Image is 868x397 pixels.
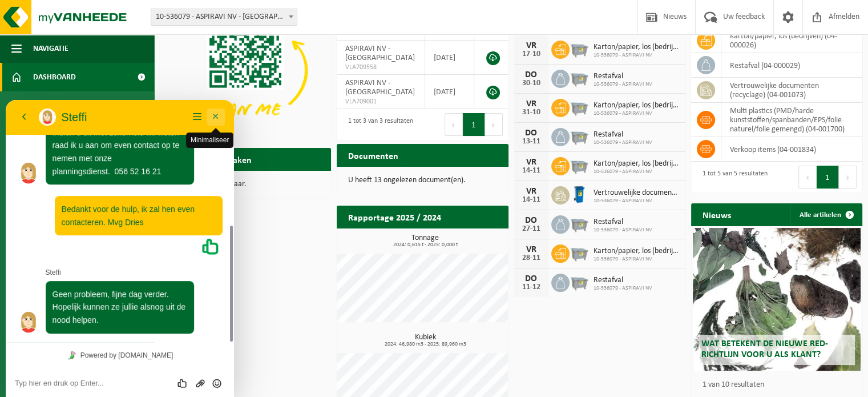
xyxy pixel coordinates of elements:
span: VLA709558 [345,63,416,72]
span: Karton/papier, los (bedrijven) [594,101,680,110]
div: 31-10 [520,109,543,117]
span: 10-536079 - ASPIRAVI NV [594,285,652,292]
p: Steffi [40,167,217,178]
div: 1 tot 3 van 3 resultaten [342,112,413,137]
h2: Rapportage 2025 / 2024 [337,206,453,228]
button: Emoji invoeren [203,278,219,289]
span: 10-536079 - ASPIRAVI NV [594,198,680,204]
img: WB-2500-GAL-GY-01 [570,272,589,291]
span: 10-536079 - ASPIRAVI NV - HARELBEKE [151,9,297,25]
img: WB-0240-HPE-BE-09 [570,185,589,204]
a: Bekijk rapportage [423,228,507,251]
button: Previous [798,166,817,189]
div: 27-11 [520,225,543,233]
button: Next [839,166,857,189]
span: 10-536079 - ASPIRAVI NV - HARELBEKE [151,9,297,26]
h2: Nieuws [691,203,742,226]
div: 28-11 [520,254,543,262]
span: Restafval [594,130,652,139]
span: Geen probleem, fijne dag verder. Hopelijk kunnen ze jullie alsnog uit de nood helpen. [47,190,180,224]
img: Profielafbeelding agent [11,211,34,234]
a: Wat betekent de nieuwe RED-richtlijn voor u als klant? [693,228,861,371]
div: Group of buttons [169,278,219,289]
button: 1 [463,113,485,136]
div: VR [520,187,543,196]
span: 10-536079 - ASPIRAVI NV [594,81,652,88]
img: WB-2500-GAL-GY-01 [570,97,589,117]
button: 1 [817,166,839,189]
span: Wat betekent de nieuwe RED-richtlijn voor u als klant? [701,339,828,359]
a: Powered by [DOMAIN_NAME] [58,248,171,263]
span: 2024: 46,980 m3 - 2025: 89,960 m3 [342,342,508,347]
div: 17-10 [520,50,543,58]
div: DO [520,70,543,79]
td: [DATE] [425,41,475,75]
p: Geen data beschikbaar. [171,181,320,189]
div: 11-12 [520,283,543,291]
span: Restafval [594,72,652,81]
div: Beoordeel deze chat [169,278,187,289]
img: Tawky_16x16.svg [62,251,70,259]
span: 10-536079 - ASPIRAVI NV [594,110,680,117]
td: restafval (04-000029) [721,53,862,78]
span: Dashboard [33,63,76,91]
span: VLA709001 [345,97,416,106]
td: multi plastics (PMD/harde kunststoffen/spanbanden/EPS/folie naturel/folie gemengd) (04-001700) [721,103,862,137]
div: VR [520,158,543,167]
span: 10-536079 - ASPIRAVI NV [594,139,652,146]
td: vertrouwelijke documenten (recyclage) (04-001073) [721,78,862,103]
span: Karton/papier, los (bedrijven) [594,159,680,169]
iframe: chat widget [6,100,234,397]
span: Restafval [594,218,652,227]
div: VR [520,41,543,50]
h2: Documenten [337,144,410,166]
button: Previous [445,113,463,136]
img: WB-2500-GAL-GY-01 [570,39,589,58]
img: WB-2500-GAL-GY-01 [570,155,589,175]
img: WB-2500-GAL-GY-01 [570,243,589,262]
div: 1 tot 5 van 5 resultaten [697,165,768,190]
h3: Kubiek [342,334,508,347]
span: Restafval [594,276,652,285]
span: 10-536079 - ASPIRAVI NV [594,52,680,59]
p: 1 van 10 resultaten [703,381,857,389]
div: DO [520,129,543,138]
div: VR [520,99,543,109]
span: Navigatie [33,34,68,63]
span: Vertrouwelijke documenten (recyclage) [594,189,680,198]
span: 10-536079 - ASPIRAVI NV [594,256,680,263]
span: 2024: 0,615 t - 2025: 0,000 t [342,242,508,248]
div: 14-11 [520,167,543,175]
div: DO [520,274,543,283]
span: ASPIRAVI NV - [GEOGRAPHIC_DATA] [345,79,415,97]
img: WB-2500-GAL-GY-01 [570,126,589,146]
h3: Tonnage [342,234,508,248]
div: 13-11 [520,138,543,146]
td: [DATE] [425,75,475,109]
span: Bedrijfsgegevens [33,91,100,120]
p: U heeft 13 ongelezen document(en). [348,177,496,185]
span: 10-536079 - ASPIRAVI NV [594,169,680,175]
div: DO [520,216,543,225]
span: Karton/papier, los (bedrijven) [594,43,680,52]
a: Alle artikelen [790,203,861,226]
td: verkoop items (04-001834) [721,137,862,162]
span: Bedankt voor de hulp, ik zal hen even contacteren. Mvg Dries [56,105,189,127]
div: VR [520,245,543,254]
img: WB-2500-GAL-GY-01 [570,68,589,87]
button: Next [485,113,503,136]
td: karton/papier, los (bedrijven) (04-000026) [721,28,862,53]
span: Karton/papier, los (bedrijven) [594,247,680,256]
button: Upload bestand [186,278,203,289]
div: 14-11 [520,196,543,204]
